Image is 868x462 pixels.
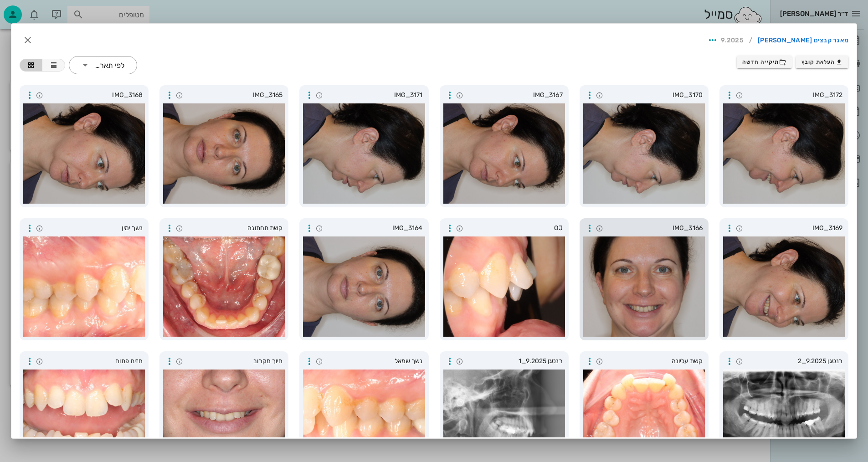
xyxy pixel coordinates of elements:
button: תיקייה חדשה [737,56,792,68]
span: IMG_3172 [745,90,842,100]
li: / [744,33,758,48]
div: לפי תאריך [69,56,137,74]
span: קשת תחתונה [185,223,282,233]
span: חזית פתוח [46,356,143,366]
span: חיוך מקרוב [185,356,282,366]
span: רנטגן 9.2025_1 [466,356,563,366]
span: IMG_3170 [606,90,703,100]
span: נשך שמאל [325,356,422,366]
span: IMG_3169 [745,223,842,233]
span: העלאת קובץ [801,58,843,66]
span: תיקייה חדשה [742,58,786,66]
span: IMG_3164 [325,223,422,233]
span: נשך ימין [46,223,143,233]
div: לפי תאריך [94,62,124,70]
span: OJ [466,223,563,233]
span: קשת עליונה [606,356,703,366]
a: מאגר קבצים [PERSON_NAME] [758,33,848,48]
span: IMG_3165 [185,90,282,100]
span: IMG_3166 [606,223,703,233]
span: IMG_3167 [466,90,563,100]
button: העלאת קובץ [796,56,848,68]
span: IMG_3168 [46,90,143,100]
span: רנטגן 9.2025_2 [745,356,842,366]
span: IMG_3171 [325,90,422,100]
